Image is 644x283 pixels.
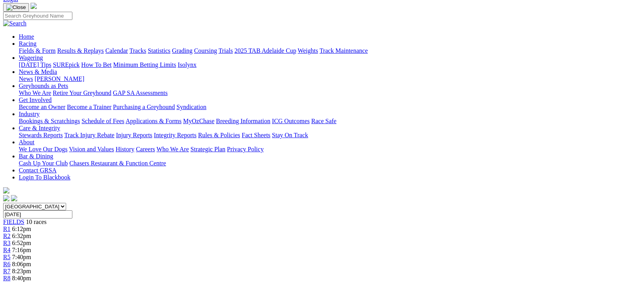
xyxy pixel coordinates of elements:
[19,61,51,68] a: [DATE] Tips
[19,146,67,152] a: We Love Our Dogs
[19,139,34,145] a: About
[19,33,34,40] a: Home
[19,90,51,96] a: Who We Are
[19,47,56,54] a: Fields & Form
[67,104,112,110] a: Become a Trainer
[57,47,104,54] a: Results & Replays
[19,47,641,54] div: Racing
[3,195,9,201] img: facebook.svg
[113,90,168,96] a: GAP SA Assessments
[3,187,9,193] img: logo-grsa-white.png
[19,118,80,124] a: Bookings & Scratchings
[242,132,270,138] a: Fact Sheets
[19,153,53,159] a: Bar & Dining
[12,254,31,260] span: 7:40pm
[3,3,29,12] button: Toggle navigation
[19,54,43,61] a: Wagering
[19,132,641,139] div: Care & Integrity
[116,132,152,138] a: Injury Reports
[19,104,65,110] a: Become an Owner
[19,75,33,82] a: News
[19,68,57,75] a: News & Media
[148,47,171,54] a: Statistics
[19,160,68,167] a: Cash Up Your Club
[3,268,11,274] a: R7
[198,132,240,138] a: Rules & Policies
[81,118,124,124] a: Schedule of Fees
[53,90,112,96] a: Retire Your Greyhound
[3,20,27,27] img: Search
[3,219,24,225] a: FIELDS
[3,247,11,253] a: R4
[130,47,146,54] a: Tracks
[126,118,182,124] a: Applications & Forms
[19,167,56,174] a: Contact GRSA
[176,104,206,110] a: Syndication
[12,268,31,274] span: 8:23pm
[234,47,296,54] a: 2025 TAB Adelaide Cup
[64,132,114,138] a: Track Injury Rebate
[19,132,63,138] a: Stewards Reports
[19,97,52,103] a: Get Involved
[311,118,336,124] a: Race Safe
[19,111,40,117] a: Industry
[19,90,641,97] div: Greyhounds as Pets
[218,47,233,54] a: Trials
[3,240,11,246] a: R3
[69,146,114,152] a: Vision and Values
[19,104,641,111] div: Get Involved
[227,146,264,152] a: Privacy Policy
[216,118,270,124] a: Breeding Information
[3,226,11,232] a: R1
[194,47,217,54] a: Coursing
[172,47,192,54] a: Grading
[272,132,308,138] a: Stay On Track
[113,61,176,68] a: Minimum Betting Limits
[26,219,47,225] span: 10 races
[6,4,26,11] img: Close
[115,146,134,152] a: History
[3,275,11,281] a: R8
[81,61,112,68] a: How To Bet
[69,160,166,167] a: Chasers Restaurant & Function Centre
[3,12,72,20] input: Search
[3,233,11,239] a: R2
[183,118,214,124] a: MyOzChase
[19,125,60,131] a: Care & Integrity
[298,47,318,54] a: Weights
[178,61,196,68] a: Isolynx
[19,61,641,68] div: Wagering
[154,132,196,138] a: Integrity Reports
[12,226,31,232] span: 6:12pm
[19,75,641,82] div: News & Media
[12,275,31,281] span: 8:40pm
[157,146,189,152] a: Who We Are
[272,118,309,124] a: ICG Outcomes
[3,254,11,260] a: R5
[136,146,155,152] a: Careers
[11,195,17,201] img: twitter.svg
[12,240,31,246] span: 6:52pm
[113,104,175,110] a: Purchasing a Greyhound
[19,40,36,47] a: Racing
[19,118,641,125] div: Industry
[34,75,84,82] a: [PERSON_NAME]
[12,247,31,253] span: 7:16pm
[105,47,128,54] a: Calendar
[31,3,37,9] img: logo-grsa-white.png
[12,233,31,239] span: 6:32pm
[53,61,79,68] a: SUREpick
[19,146,641,153] div: About
[12,261,31,267] span: 8:06pm
[19,160,641,167] div: Bar & Dining
[3,261,11,267] a: R6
